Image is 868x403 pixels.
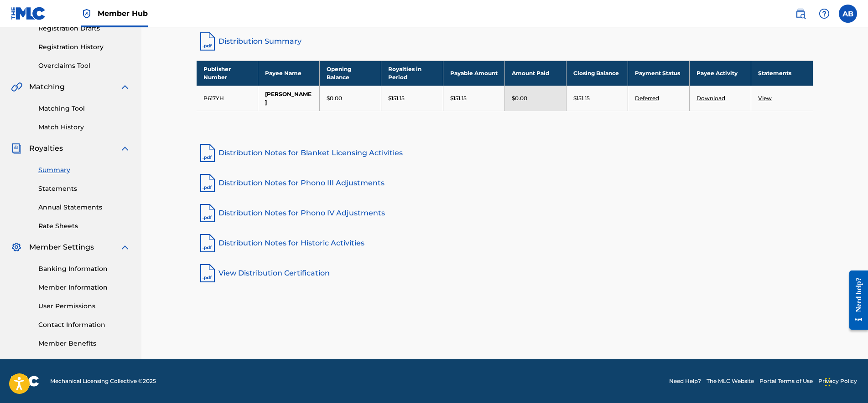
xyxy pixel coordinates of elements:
a: Annual Statements [38,203,130,212]
a: Privacy Policy [818,377,857,385]
p: $151.15 [573,94,590,102]
a: Banking Information [38,264,130,274]
span: Mechanical Licensing Collective © 2025 [50,377,156,385]
img: Matching [11,82,22,92]
img: pdf [197,202,218,224]
a: Contact Information [38,320,130,330]
th: Payee Name [258,61,320,86]
td: P617YH [197,86,258,111]
a: The MLC Website [707,377,754,385]
a: Statements [38,184,130,194]
p: $151.15 [450,94,467,102]
img: Top Rightsholder [81,8,92,19]
img: search [795,8,806,19]
th: Payment Status [628,61,689,86]
th: Payee Activity [690,61,751,86]
img: pdf [197,142,218,164]
a: Deferred [635,95,659,102]
a: View [758,95,772,102]
a: Registration Drafts [38,24,130,33]
th: Royalties in Period [381,61,443,86]
a: Member Benefits [38,339,130,348]
img: pdf [197,262,218,284]
div: Help [815,5,833,23]
div: User Menu [839,5,857,23]
a: Distribution Summary [197,31,813,52]
a: Registration History [38,42,130,52]
iframe: Resource Center [842,264,868,337]
span: Matching [29,82,65,92]
a: Distribution Notes for Phono III Adjustments [197,172,813,194]
a: Overclaims Tool [38,61,130,71]
img: expand [120,143,130,154]
a: Distribution Notes for Phono IV Adjustments [197,202,813,224]
img: pdf [197,172,218,194]
p: $151.15 [388,94,405,102]
img: logo [11,376,39,387]
p: $0.00 [327,94,342,102]
td: [PERSON_NAME] [258,86,320,111]
a: Matching Tool [38,104,130,113]
img: help [819,8,830,19]
a: Rate Sheets [38,221,130,231]
iframe: Chat Widget [822,359,868,403]
span: Member Settings [29,242,94,253]
th: Opening Balance [320,61,381,86]
th: Publisher Number [197,61,258,86]
a: Summary [38,165,130,175]
div: Drag [825,368,831,396]
th: Closing Balance [566,61,628,86]
a: Public Search [791,5,810,23]
span: Member Hub [98,8,148,19]
a: Need Help? [669,377,701,385]
a: View Distribution Certification [197,262,813,284]
a: Download [696,95,725,102]
th: Statements [751,61,813,86]
img: distribution-summary-pdf [197,31,218,52]
img: expand [120,82,130,92]
a: Distribution Notes for Blanket Licensing Activities [197,142,813,164]
a: Match History [38,122,130,132]
span: Royalties [29,143,63,154]
a: Member Information [38,283,130,292]
img: expand [120,242,130,253]
th: Payable Amount [443,61,504,86]
a: User Permissions [38,301,130,311]
th: Amount Paid [504,61,566,86]
a: Portal Terms of Use [759,377,813,385]
img: Royalties [11,143,22,154]
a: Distribution Notes for Historic Activities [197,232,813,254]
img: Member Settings [11,242,22,253]
img: MLC Logo [11,7,46,20]
img: pdf [197,232,218,254]
p: $0.00 [512,94,527,102]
